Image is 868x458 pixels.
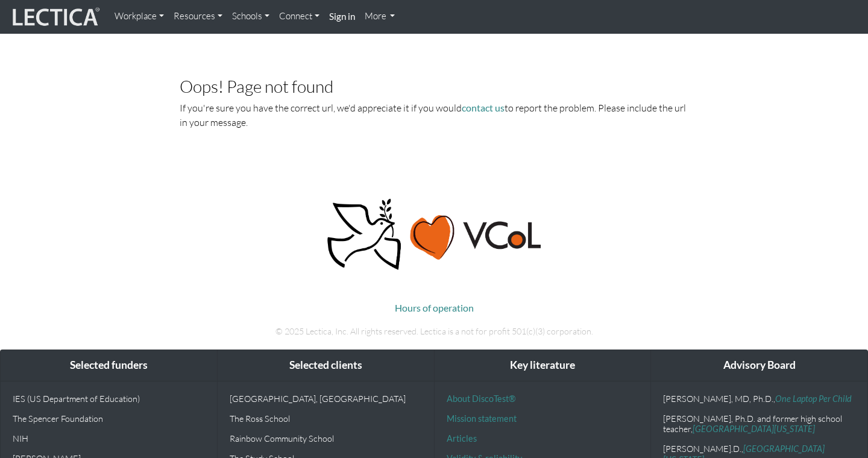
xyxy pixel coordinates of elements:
p: [PERSON_NAME], Ph.D. and former high school teacher, [663,413,855,434]
p: [PERSON_NAME], MD, Ph.D., [663,394,855,404]
img: Peace, love, VCoL [324,197,544,272]
div: Selected funders [1,350,217,381]
a: Hours of operation [395,302,474,313]
a: Articles [447,433,477,444]
p: IES (US Department of Education) [13,394,205,404]
a: About DiscoTest® [447,394,515,404]
p: NIH [13,433,205,444]
strong: Sign in [329,11,355,22]
p: The Ross School [230,413,422,424]
p: [GEOGRAPHIC_DATA], [GEOGRAPHIC_DATA] [230,394,422,404]
a: contact us [462,102,505,113]
div: Advisory Board [651,350,867,381]
a: Resources [169,5,227,28]
a: One Laptop Per Child [775,394,852,404]
a: Connect [274,5,324,28]
p: The Spencer Foundation [13,413,205,424]
img: lecticalive [10,5,100,28]
a: Workplace [110,5,169,28]
a: Mission statement [447,413,517,424]
p: Rainbow Community School [230,433,422,444]
p: © 2025 Lectica, Inc. All rights reserved. Lectica is a not for profit 501(c)(3) corporation. [99,325,769,338]
a: Schools [227,5,274,28]
div: Key literature [435,350,651,381]
h3: Oops! Page not found [180,77,688,96]
a: More [360,5,400,28]
a: [GEOGRAPHIC_DATA][US_STATE] [693,424,815,434]
p: If you're sure you have the correct url, we'd appreciate it if you would to report the problem. P... [180,101,688,130]
div: Selected clients [218,350,434,381]
a: Sign in [324,5,360,29]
